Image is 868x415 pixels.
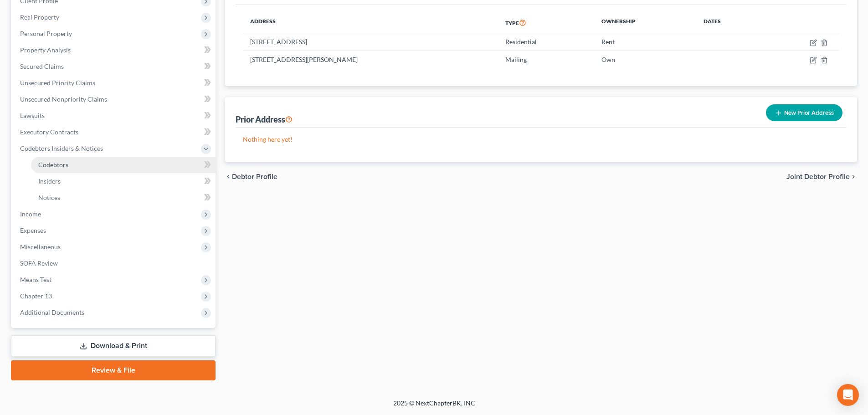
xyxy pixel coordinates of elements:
a: Unsecured Nonpriority Claims [13,91,216,108]
button: New Prior Address [766,104,842,121]
a: Property Analysis [13,42,216,58]
th: Type [498,12,594,33]
span: Expenses [20,226,46,234]
th: Ownership [594,12,696,33]
span: Additional Documents [20,308,84,316]
span: Chapter 13 [20,292,52,300]
button: Joint Debtor Profile chevron_right [786,173,857,180]
span: Miscellaneous [20,243,61,251]
td: Rent [594,33,696,51]
td: Mailing [498,51,594,68]
td: Own [594,51,696,68]
span: Unsecured Nonpriority Claims [20,95,107,103]
i: chevron_right [850,173,857,180]
span: Codebtors [38,161,68,169]
span: Personal Property [20,30,72,37]
span: Means Test [20,276,51,283]
span: Joint Debtor Profile [786,173,850,180]
td: [STREET_ADDRESS][PERSON_NAME] [243,51,498,68]
span: SOFA Review [20,259,58,267]
a: Notices [31,190,216,206]
span: Property Analysis [20,46,71,54]
a: Insiders [31,173,216,190]
span: Executory Contracts [20,128,78,136]
span: Lawsuits [20,112,45,119]
p: Nothing here yet! [243,135,839,144]
td: [STREET_ADDRESS] [243,33,498,51]
a: Review & File [11,360,216,380]
span: Real Property [20,13,59,21]
span: Codebtors Insiders & Notices [20,144,103,152]
a: Secured Claims [13,58,216,75]
a: Lawsuits [13,108,216,124]
a: Codebtors [31,157,216,173]
a: SOFA Review [13,255,216,272]
i: chevron_left [225,173,232,180]
span: Notices [38,194,60,201]
span: Unsecured Priority Claims [20,79,95,87]
div: Open Intercom Messenger [837,384,859,406]
th: Address [243,12,498,33]
span: Debtor Profile [232,173,277,180]
div: Prior Address [236,114,293,125]
a: Executory Contracts [13,124,216,140]
div: 2025 © NextChapterBK, INC [175,399,694,415]
span: Insiders [38,177,61,185]
td: Residential [498,33,594,51]
th: Dates [696,12,763,33]
button: chevron_left Debtor Profile [225,173,277,180]
a: Download & Print [11,335,216,357]
span: Secured Claims [20,62,64,70]
a: Unsecured Priority Claims [13,75,216,91]
span: Income [20,210,41,218]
